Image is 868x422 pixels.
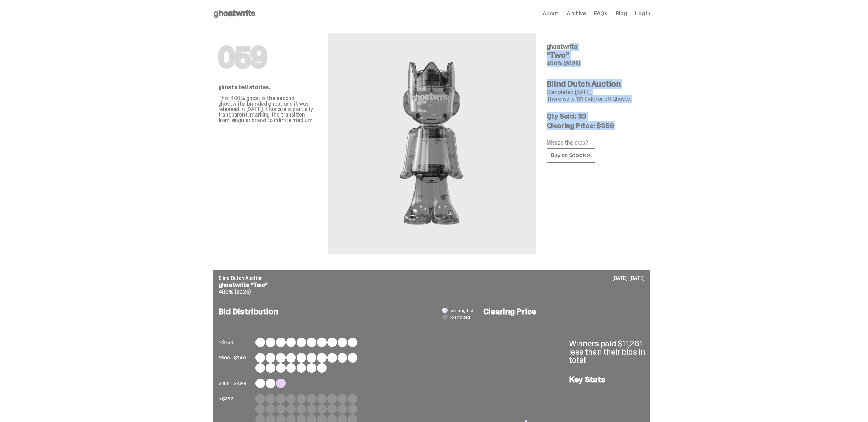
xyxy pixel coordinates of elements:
span: ghostwrite [547,43,577,51]
p: $500 - $749 [219,353,253,373]
span: losing bid [450,315,470,319]
a: FAQs [594,11,607,16]
h1: 059 [218,44,317,71]
p: ghosts tell stories. [218,85,317,90]
p: Winners paid $11,261 less than their bids in total [569,340,646,364]
p: Completed [DATE] [547,90,645,95]
h4: Key Stats [569,376,646,384]
span: 400% (2025) [219,288,251,296]
p: Qty Sold: 30 [547,113,645,120]
a: Log in [635,11,650,16]
p: ≥ $750 [219,338,253,347]
p: Missed the drop? [547,140,645,146]
span: 400% (2025) [547,60,580,67]
a: Blog [616,11,627,16]
p: [DATE]-[DATE] [612,276,644,281]
span: winning bid [450,308,473,313]
p: Blind Dutch Auction [219,276,645,281]
a: Archive [567,11,586,16]
h4: “Two” [547,51,645,59]
p: Clearing Price: $356 [547,122,645,129]
h4: Blind Dutch Auction [547,80,645,88]
h4: Bid Distribution [219,308,473,338]
p: $356 - $499 [219,379,253,388]
a: About [543,11,558,16]
img: ghostwrite&ldquo;Two&rdquo; [356,49,507,237]
p: ghostwrite “Two” [219,282,645,288]
h4: Clearing Price [483,308,561,316]
p: This 400% ghost is the second ghostwrite-branded ghost and it was released in [DATE]. This one is... [218,96,317,123]
p: There were 131 bids for 30 Ghosts. [547,96,645,102]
